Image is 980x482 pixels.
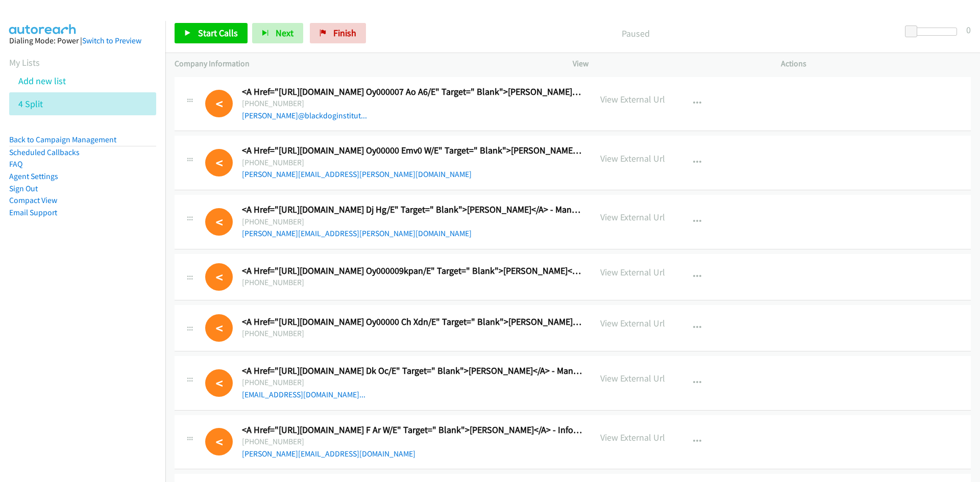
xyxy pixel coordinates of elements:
[9,184,38,193] a: Sign Out
[242,145,582,157] h2: <A Href="[URL][DOMAIN_NAME] Oy00000 Emv0 W/E" Target=" Blank">[PERSON_NAME]</A> - Infrastructure ...
[205,263,233,291] div: This number is invalid and cannot be dialed
[9,57,40,68] a: My Lists
[242,390,365,399] a: [EMAIL_ADDRESS][DOMAIN_NAME]...
[242,265,582,277] h2: <A Href="[URL][DOMAIN_NAME] Oy000009kpan/E" Target=" Blank">[PERSON_NAME]</A> - Supervisor, Security
[242,424,582,436] h2: <A Href="[URL][DOMAIN_NAME] F Ar W/E" Target=" Blank">[PERSON_NAME]</A> - Infosys Network Lead
[600,371,665,385] p: View External Url
[205,90,233,117] h1: <
[205,90,233,117] div: This number is invalid and cannot be dialed
[242,216,582,228] div: [PHONE_NUMBER]
[242,111,367,120] a: [PERSON_NAME]@blackdoginstitut...
[175,58,554,70] p: Company Information
[252,23,303,43] button: Next
[242,327,582,340] div: [PHONE_NUMBER]
[600,151,665,165] p: View External Url
[242,376,582,389] div: [PHONE_NUMBER]
[9,147,80,157] a: Scheduled Callbacks
[198,27,238,39] span: Start Calls
[9,208,57,217] a: Email Support
[205,149,233,176] h1: <
[276,27,293,39] span: Next
[9,35,156,47] div: Dialing Mode: Power |
[600,265,665,279] p: View External Url
[600,92,665,106] p: View External Url
[9,195,57,205] a: Compact View
[205,263,233,291] h1: <
[82,36,141,45] a: Switch to Preview
[242,229,472,238] a: [PERSON_NAME][EMAIL_ADDRESS][PERSON_NAME][DOMAIN_NAME]
[205,369,233,397] h1: <
[9,171,58,181] a: Agent Settings
[205,428,233,455] div: This number is invalid and cannot be dialed
[205,314,233,342] div: This number is invalid and cannot be dialed
[205,369,233,397] div: This number is invalid and cannot be dialed
[242,97,582,110] div: [PHONE_NUMBER]
[910,28,957,36] div: Delay between calls (in seconds)
[242,449,415,459] a: [PERSON_NAME][EMAIL_ADDRESS][DOMAIN_NAME]
[380,27,892,40] p: Paused
[242,86,582,98] h2: <A Href="[URL][DOMAIN_NAME] Oy000007 Ao A6/E" Target=" Blank">[PERSON_NAME]</A> - Information Tec...
[600,210,665,224] p: View External Url
[205,149,233,176] div: This number is invalid and cannot be dialed
[9,135,116,144] a: Back to Campaign Management
[600,316,665,330] p: View External Url
[205,314,233,342] h1: <
[205,208,233,236] div: This number is invalid and cannot be dialed
[242,316,582,328] h2: <A Href="[URL][DOMAIN_NAME] Oy00000 Ch Xdn/E" Target=" Blank">[PERSON_NAME]</A> - Head Of Busines...
[600,430,665,444] p: View External Url
[242,204,582,216] h2: <A Href="[URL][DOMAIN_NAME] Dj Hg/E" Target=" Blank">[PERSON_NAME]</A> - Manager, Network Delivery
[9,159,22,169] a: FAQ
[18,98,43,110] a: 4 Split
[242,276,582,289] div: [PHONE_NUMBER]
[242,436,582,448] div: [PHONE_NUMBER]
[242,365,582,377] h2: <A Href="[URL][DOMAIN_NAME] Dk Oc/E" Target=" Blank">[PERSON_NAME]</A> - Manager, Business Systems
[205,208,233,236] h1: <
[310,23,366,43] a: Finish
[242,169,472,179] a: [PERSON_NAME][EMAIL_ADDRESS][PERSON_NAME][DOMAIN_NAME]
[573,58,763,70] p: View
[333,27,356,39] span: Finish
[18,75,66,87] a: Add new list
[205,428,233,455] h1: <
[175,23,248,43] a: Start Calls
[966,23,971,37] div: 0
[242,157,582,169] div: [PHONE_NUMBER]
[781,58,971,70] p: Actions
